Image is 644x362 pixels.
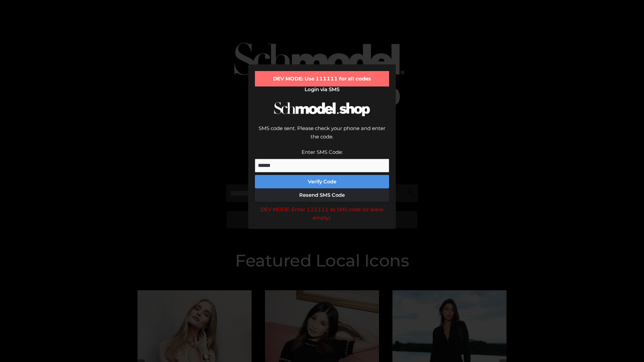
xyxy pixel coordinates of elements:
div: DEV MODE: Use 111111 for all codes [255,71,389,86]
button: Verify Code [255,175,389,188]
h2: Login via SMS [255,86,389,93]
label: Enter SMS Code: [302,149,343,155]
div: SMS code sent. Please check your phone and enter the code. [255,124,389,148]
button: Resend SMS Code [255,188,389,202]
div: DEV MODE: Enter 111111 as SMS code (or leave empty). [255,205,389,222]
img: Schmodel Logo [272,96,372,122]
